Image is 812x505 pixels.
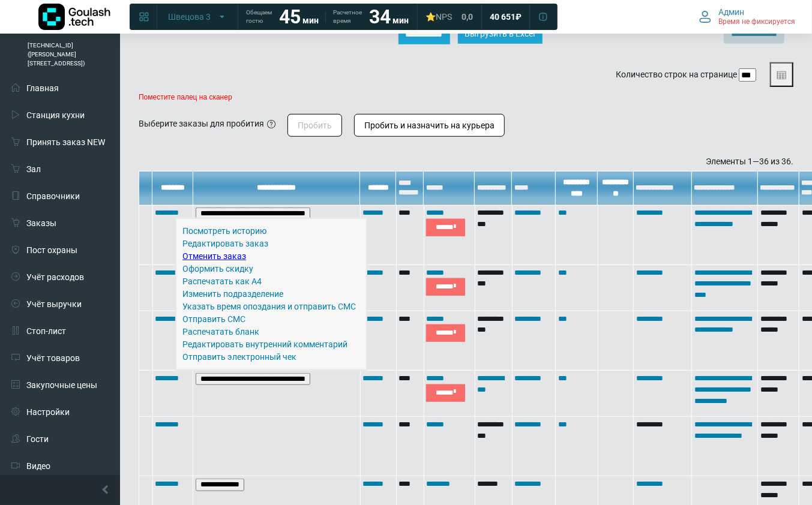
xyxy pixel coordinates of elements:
[354,114,505,137] button: Пробить и назначить на курьера
[458,24,543,44] button: Выгрузить в Excel
[182,352,296,362] a: Отправить электронный чек
[287,114,342,137] button: Пробить
[182,289,283,299] a: Изменить подразделение
[161,7,234,26] button: Швецова 3
[38,4,110,30] img: Логотип компании Goulash.tech
[436,12,452,22] span: NPS
[246,8,272,25] span: Обещаем гостю
[616,68,737,81] label: Количество строк на странице
[182,302,356,311] a: Указать время опоздания и отправить СМС
[182,226,266,236] a: Посмотреть историю
[392,16,409,25] span: мин
[139,155,793,168] div: Элементы 1—36 из 36.
[139,118,264,130] div: Выберите заказы для пробития
[369,5,391,28] strong: 34
[182,276,262,286] a: Распечатать как А4
[279,5,301,28] strong: 45
[182,239,268,248] a: Редактировать заказ
[516,11,522,22] span: ₽
[692,4,802,29] button: Админ Время не фиксируется
[182,314,245,324] a: Отправить СМС
[139,93,793,101] p: Поместите палец на сканер
[490,11,516,22] span: 40 651
[239,6,416,28] a: Обещаем гостю 45 мин Расчетное время 34 мин
[182,339,347,349] a: Редактировать внутренний комментарий
[718,7,744,17] span: Админ
[483,6,529,28] a: 40 651 ₽
[168,11,211,22] span: Швецова 3
[462,11,473,22] span: 0,0
[718,17,795,27] span: Время не фиксируется
[182,251,246,261] a: Отменить заказ
[418,6,480,28] a: ⭐NPS 0,0
[182,264,253,273] a: Оформить скидку
[302,16,319,25] span: мин
[333,8,362,25] span: Расчетное время
[182,327,259,336] a: Распечатать бланк
[426,11,452,22] div: ⭐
